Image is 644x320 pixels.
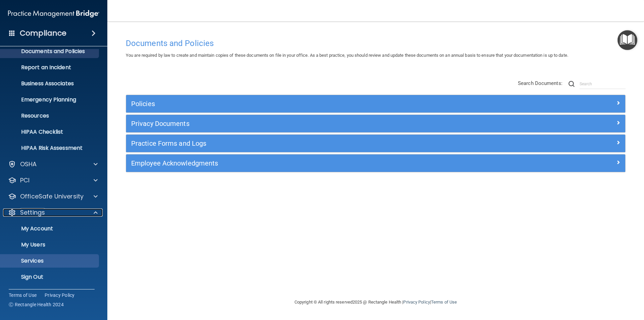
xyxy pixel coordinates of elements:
h5: Practice Forms and Logs [131,140,495,147]
a: Practice Forms and Logs [131,138,620,149]
p: Business Associates [4,80,96,87]
p: OSHA [20,160,37,168]
a: Terms of Use [431,300,457,305]
p: My Account [4,225,96,232]
p: My Users [4,241,96,248]
a: Policies [131,98,620,109]
p: OfficeSafe University [20,192,84,200]
a: Employee Acknowledgments [131,158,620,169]
img: PMB logo [8,7,99,20]
div: Copyright © All rights reserved 2025 @ Rectangle Health | | [253,291,498,313]
a: OfficeSafe University [8,192,98,200]
button: Open Resource Center [618,30,637,50]
input: Search [580,79,626,89]
a: Privacy Documents [131,118,620,129]
a: OSHA [8,160,98,168]
h4: Compliance [20,29,66,38]
p: Settings [20,209,45,217]
img: ic-search.3b580494.png [569,81,575,87]
p: Services [4,258,96,264]
span: Ⓒ Rectangle Health 2024 [9,301,64,308]
p: PCI [20,176,30,184]
span: Search Documents: [518,80,562,86]
a: PCI [8,176,98,184]
span: You are required by law to create and maintain copies of these documents on file in your office. ... [126,53,568,58]
h5: Policies [131,100,495,107]
a: Terms of Use [9,292,37,299]
h5: Employee Acknowledgments [131,159,495,167]
p: Documents and Policies [4,48,96,55]
p: Emergency Planning [4,96,96,103]
p: HIPAA Risk Assessment [4,145,96,151]
p: Resources [4,112,96,119]
p: HIPAA Checklist [4,129,96,135]
p: Sign Out [4,274,96,280]
p: Report an Incident [4,64,96,71]
h4: Documents and Policies [126,39,626,48]
a: Privacy Policy [45,292,75,299]
h5: Privacy Documents [131,120,495,127]
a: Privacy Policy [403,300,430,305]
iframe: Drift Widget Chat Controller [528,272,636,299]
a: Settings [8,209,98,217]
